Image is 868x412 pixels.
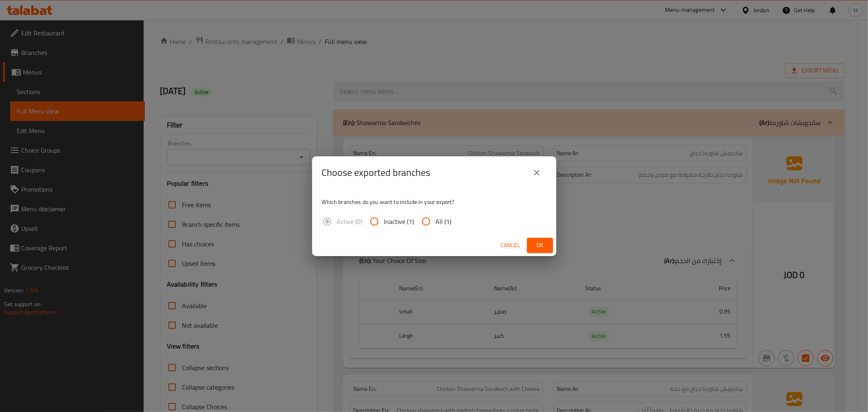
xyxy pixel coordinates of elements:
h2: Choose exported branches [322,166,431,179]
button: Ok [527,238,553,253]
span: Ok [533,240,547,250]
button: close [527,163,547,182]
span: Cancel [501,240,520,250]
button: Cancel [498,238,524,253]
span: All (1) [436,217,452,226]
span: Active (0) [337,217,363,226]
p: Which branches do you want to include in your export? [322,198,547,206]
span: Inactive (1) [384,217,414,226]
